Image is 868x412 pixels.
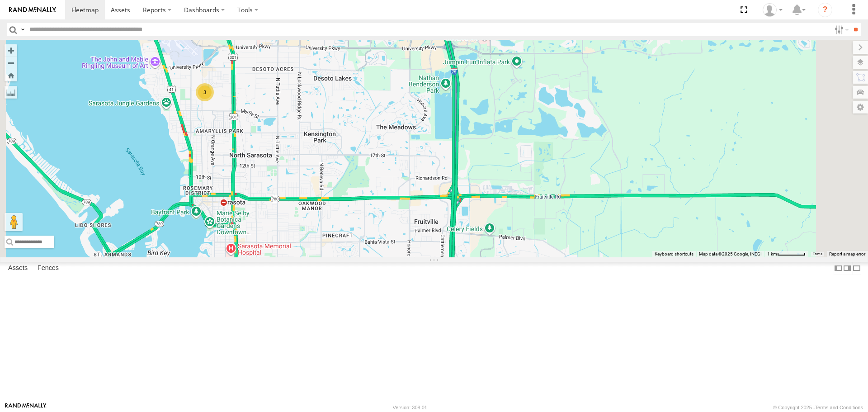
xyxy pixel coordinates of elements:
label: Map Settings [853,101,868,114]
label: Measure [5,86,17,99]
label: Search Filter Options [831,23,850,36]
label: Search Query [19,23,26,36]
div: Version: 308.01 [393,405,427,410]
div: © Copyright 2025 - [773,405,863,410]
button: Map Scale: 1 km per 59 pixels [764,251,808,257]
label: Dock Summary Table to the Left [834,262,843,275]
a: Visit our Website [5,403,47,412]
a: Terms and Conditions [815,405,863,410]
button: Keyboard shortcuts [655,251,693,257]
label: Fences [33,262,63,275]
a: Terms (opens in new tab) [813,252,822,256]
div: 3 [196,83,214,101]
span: 1 km [767,251,777,256]
div: Jerry Dewberry [759,3,786,17]
span: Map data ©2025 Google, INEGI [699,251,762,256]
button: Zoom in [5,44,17,57]
i: ? [818,3,832,17]
button: Zoom out [5,57,17,69]
label: Hide Summary Table [852,262,861,275]
img: rand-logo.svg [9,7,56,13]
label: Dock Summary Table to the Right [843,262,852,275]
button: Zoom Home [5,69,17,81]
a: Report a map error [829,251,865,256]
label: Assets [4,262,32,275]
button: Drag Pegman onto the map to open Street View [5,213,23,231]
